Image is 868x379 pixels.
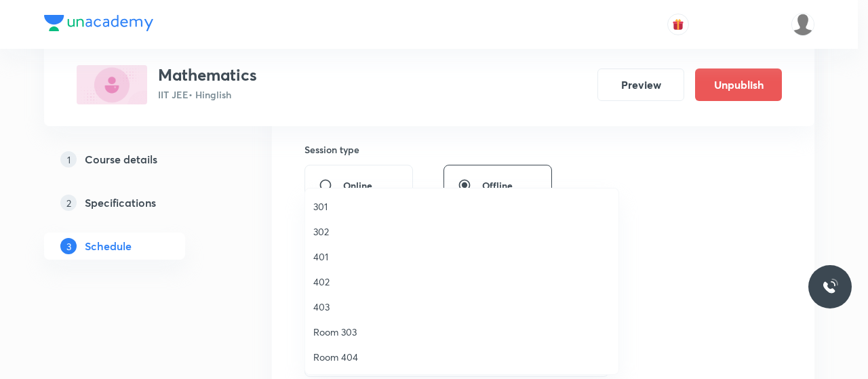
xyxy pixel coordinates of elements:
span: 402 [313,275,610,289]
span: Room 404 [313,350,610,364]
span: 403 [313,300,610,314]
span: 401 [313,250,610,264]
span: 302 [313,224,610,239]
span: 301 [313,199,610,214]
span: Room 303 [313,325,610,339]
